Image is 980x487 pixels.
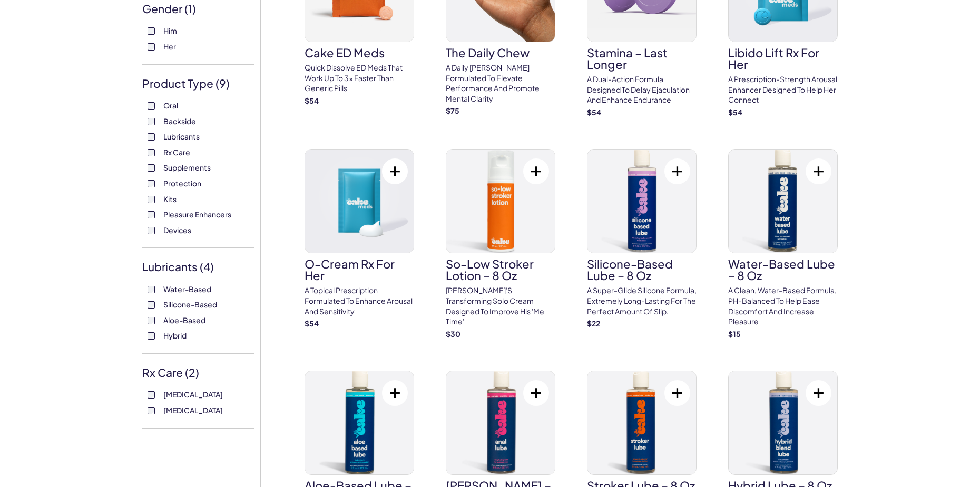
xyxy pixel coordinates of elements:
[148,332,155,340] input: Hybrid
[446,150,555,253] img: So-Low Stroker Lotion – 8 oz
[305,285,414,316] p: A topical prescription formulated to enhance arousal and sensitivity
[305,150,414,253] img: O-Cream Rx for Her
[305,371,414,474] img: Aloe-Based Lube – 8 oz
[163,24,177,37] span: Him
[148,118,155,125] input: Backside
[148,180,155,187] input: Protection
[163,114,196,128] span: Backside
[163,176,201,190] span: Protection
[305,63,414,94] p: Quick dissolve ED Meds that work up to 3x faster than generic pills
[148,196,155,203] input: Kits
[728,258,838,281] h3: Water-Based Lube – 8 oz
[148,27,155,35] input: Him
[163,329,187,342] span: Hybrid
[446,47,555,58] h3: The Daily Chew
[305,258,414,281] h3: O-Cream Rx for Her
[305,96,319,105] strong: $ 54
[587,47,697,70] h3: Stamina – Last Longer
[728,329,741,339] strong: $ 15
[148,102,155,110] input: Oral
[163,223,191,237] span: Devices
[148,227,155,234] input: Devices
[163,192,177,206] span: Kits
[587,319,600,328] strong: $ 22
[587,150,696,253] img: Silicone-Based Lube – 8 oz
[163,297,217,311] span: Silicone-Based
[728,47,838,70] h3: Libido Lift Rx For Her
[163,313,205,327] span: Aloe-Based
[446,258,555,281] h3: So-Low Stroker Lotion – 8 oz
[163,282,211,296] span: Water-Based
[305,149,414,329] a: O-Cream Rx for HerO-Cream Rx for HerA topical prescription formulated to enhance arousal and sens...
[163,98,178,112] span: Oral
[148,286,155,293] input: Water-Based
[446,63,555,104] p: A Daily [PERSON_NAME] Formulated To Elevate Performance And Promote Mental Clarity
[728,74,838,105] p: A prescription-strength arousal enhancer designed to help her connect
[587,371,696,474] img: Stroker Lube – 8 oz
[729,371,837,474] img: Hybrid Lube – 8 oz
[163,145,190,159] span: Rx Care
[446,329,460,339] strong: $ 30
[163,387,223,401] span: [MEDICAL_DATA]
[587,285,697,316] p: A super-glide silicone formula, extremely long-lasting for the perfect amount of slip.
[728,149,838,339] a: Water-Based Lube – 8 ozWater-Based Lube – 8 ozA clean, water-based formula, pH-balanced to help e...
[163,161,211,174] span: Supplements
[446,149,555,339] a: So-Low Stroker Lotion – 8 ozSo-Low Stroker Lotion – 8 oz[PERSON_NAME]'s transforming solo cream d...
[729,150,837,253] img: Water-Based Lube – 8 oz
[305,319,319,328] strong: $ 54
[148,301,155,309] input: Silicone-Based
[728,107,742,117] strong: $ 54
[587,74,697,105] p: A dual-action formula designed to delay ejaculation and enhance endurance
[148,391,155,399] input: [MEDICAL_DATA]
[587,258,697,281] h3: Silicone-Based Lube – 8 oz
[148,164,155,172] input: Supplements
[446,106,459,115] strong: $ 75
[163,207,231,221] span: Pleasure Enhancers
[305,47,414,58] h3: Cake ED Meds
[148,317,155,324] input: Aloe-Based
[446,371,555,474] img: Anal Lube – 8 oz
[587,107,601,117] strong: $ 54
[148,43,155,51] input: Her
[163,130,200,143] span: Lubricants
[148,149,155,156] input: Rx Care
[163,403,223,417] span: [MEDICAL_DATA]
[148,133,155,141] input: Lubricants
[148,211,155,218] input: Pleasure Enhancers
[587,149,697,329] a: Silicone-Based Lube – 8 ozSilicone-Based Lube – 8 ozA super-glide silicone formula, extremely lon...
[728,285,838,326] p: A clean, water-based formula, pH-balanced to help ease discomfort and increase pleasure
[148,407,155,414] input: [MEDICAL_DATA]
[446,285,555,326] p: [PERSON_NAME]'s transforming solo cream designed to improve his 'me time'
[163,39,176,53] span: Her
